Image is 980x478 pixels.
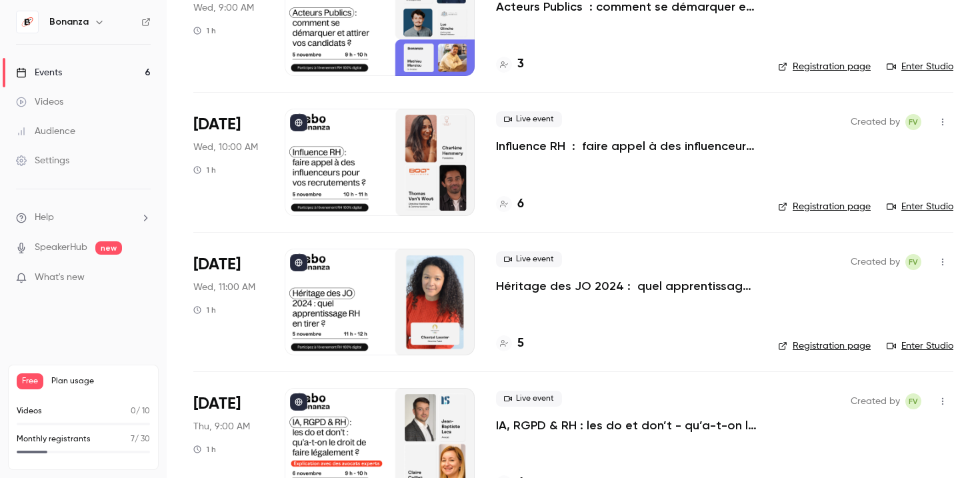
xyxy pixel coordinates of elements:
span: What's new [35,271,85,285]
div: Events [16,66,62,79]
a: 3 [496,55,524,73]
p: / 10 [131,405,150,417]
span: 0 [131,407,136,415]
span: Created by [851,114,900,130]
h6: Bonanza [49,15,89,29]
span: Help [35,211,54,225]
span: Fabio Vilarinho [905,254,921,270]
span: FV [909,254,918,270]
a: IA, RGPD & RH : les do et don’t - qu’a-t-on le droit de faire légalement ? [496,417,757,433]
div: Videos [16,95,63,109]
span: 7 [131,435,135,443]
div: Nov 5 Wed, 10:00 AM (Europe/Paris) [193,109,263,215]
a: Enter Studio [887,339,953,353]
div: Audience [16,125,75,138]
img: Bonanza [17,11,38,33]
a: Enter Studio [887,200,953,213]
div: 1 h [193,25,216,36]
a: Enter Studio [887,60,953,73]
span: Live event [496,111,562,127]
span: Wed, 9:00 AM [193,1,254,15]
li: help-dropdown-opener [16,211,151,225]
span: Thu, 9:00 AM [193,420,250,433]
span: [DATE] [193,393,241,415]
iframe: Noticeable Trigger [135,272,151,284]
a: 5 [496,335,524,353]
a: Héritage des JO 2024 : quel apprentissage RH en tirer ? [496,278,757,294]
span: Free [17,373,43,389]
a: Registration page [778,339,871,353]
div: Nov 5 Wed, 11:00 AM (Europe/Paris) [193,249,263,355]
span: Fabio Vilarinho [905,114,921,130]
span: Fabio Vilarinho [905,393,921,409]
span: FV [909,114,918,130]
div: 1 h [193,165,216,175]
h4: 3 [517,55,524,73]
span: FV [909,393,918,409]
span: Plan usage [51,376,150,387]
a: SpeakerHub [35,241,87,255]
p: Videos [17,405,42,417]
span: Created by [851,393,900,409]
a: Influence RH : faire appel à des influenceurs pour vos recrutements ? [496,138,757,154]
a: Registration page [778,60,871,73]
span: Live event [496,251,562,267]
h4: 5 [517,335,524,353]
span: [DATE] [193,114,241,135]
p: / 30 [131,433,150,445]
div: Settings [16,154,69,167]
div: 1 h [193,444,216,455]
span: [DATE] [193,254,241,275]
span: Wed, 10:00 AM [193,141,258,154]
p: Monthly registrants [17,433,91,445]
span: Wed, 11:00 AM [193,281,255,294]
div: 1 h [193,305,216,315]
span: new [95,241,122,255]
a: 6 [496,195,524,213]
span: Live event [496,391,562,407]
a: Registration page [778,200,871,213]
span: Created by [851,254,900,270]
h4: 6 [517,195,524,213]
